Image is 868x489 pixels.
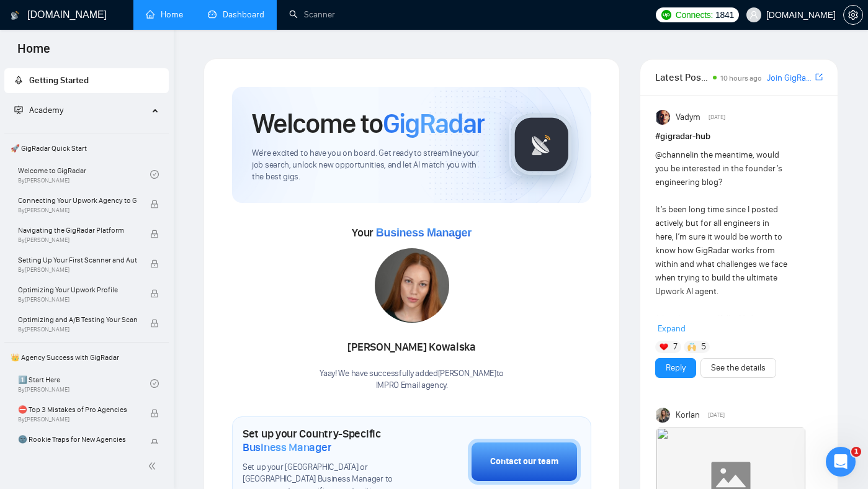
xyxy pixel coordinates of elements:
span: great [134,362,145,373]
div: Ні, дякую велике! Спокійного дня! [146,254,228,279]
div: AI Assistant from GigRadar 📡 каже… [10,345,238,418]
span: lock [150,439,159,447]
a: setting [843,10,863,20]
button: вибір GIF-файлів [59,394,69,404]
div: Ні, дякую велике!Спокійного дня! [136,247,238,286]
span: lock [150,200,159,209]
span: check-circle [150,170,159,179]
img: logo [11,6,19,25]
img: ❤️ [660,343,668,351]
span: Business Manager [376,227,472,239]
p: IMPRO Email agency . [320,380,504,392]
img: gigradar-logo.png [511,114,573,176]
button: go back [8,5,32,29]
div: Зрозуміла, дякую! [135,161,238,188]
a: See the details [711,361,766,375]
span: Optimizing and A/B Testing Your Scanner for Better Results [18,313,137,326]
span: Vadym [676,110,700,124]
span: check-circle [150,379,159,388]
span: lock [150,409,159,418]
div: Iryna каже… [10,296,238,345]
div: natalia.s@impro-email.agency каже… [10,161,238,198]
div: Yaay! We have successfully added [PERSON_NAME] to [320,368,504,392]
div: Тоді наразі я закриваю цей чат. Спокійного дня!🙏Add reaction [10,296,204,335]
span: rocket [14,76,23,84]
a: Reply [666,361,686,375]
a: Join GigRadar Slack Community [767,71,813,85]
span: ⛔ Top 3 Mistakes of Pro Agencies [18,403,137,416]
iframe: To enrich screen reader interactions, please activate Accessibility in Grammarly extension settings [826,447,856,477]
span: Navigating the GigRadar Platform [18,224,137,236]
span: fund-projection-screen [14,105,23,114]
img: 🙌 [687,343,696,351]
div: Тоді наразі я закриваю цей чат. Спокійного дня!🙏 [20,303,194,328]
img: upwork-logo.png [661,10,671,20]
div: natalia.s@impro-email.agency каже… [10,247,238,296]
span: Academy [14,105,63,115]
div: [PERSON_NAME] Kowalska [320,337,504,358]
span: By [PERSON_NAME] [18,207,137,214]
span: By [PERSON_NAME] [18,326,137,333]
a: Welcome to GigRadarBy[PERSON_NAME] [18,161,150,188]
span: 5 [701,341,706,353]
span: 1 [851,447,861,457]
li: Getting Started [4,68,169,93]
span: Business Manager [243,441,331,454]
span: lock [150,230,159,238]
span: Optimizing Your Upwork Profile [18,284,137,296]
span: Your [352,226,472,240]
span: lock [150,319,159,328]
button: Завантажити вкладений файл [19,394,29,404]
span: lock [150,289,159,298]
button: Вибір емодзі [39,394,49,404]
button: Start recording [79,394,89,404]
span: We're excited to have you on board. Get ready to streamline your job search, unlock new opportuni... [252,148,490,183]
span: [DATE] [708,410,725,421]
span: user [749,11,758,19]
div: Закрити [218,5,240,27]
span: 10 hours ago [720,74,762,83]
a: export [815,71,823,83]
img: Profile image for Iryna [35,7,55,27]
h1: Set up your Country-Specific [243,427,406,454]
button: Reply [655,358,696,378]
span: By [PERSON_NAME] [18,266,137,274]
span: Latest Posts from the GigRadar Community [655,70,709,85]
span: 👑 Agency Success with GigRadar [6,345,168,370]
span: By [PERSON_NAME] [18,416,137,423]
span: 🚀 GigRadar Quick Start [6,136,168,161]
span: Home [7,40,60,66]
a: dashboardDashboard [208,9,264,20]
img: Korlan [656,408,671,423]
span: Korlan [676,408,700,422]
span: By [PERSON_NAME] [18,296,137,303]
button: Головна [194,5,218,29]
div: Contact our team [490,455,558,469]
h1: # gigradar-hub [655,130,823,143]
span: [DATE] [709,112,725,123]
div: Наразі ми протестували також цей промпт [If the client asks about the quote or estimate, ask for ... [20,83,194,143]
a: searchScanner [289,9,335,20]
div: Дякую і вам. Підкажіть будь ласка чи можу я ще чимось вам допомогти?Add reaction [10,197,204,236]
p: У мережі [60,16,98,28]
span: Getting Started [29,75,89,86]
div: Ви оцінили бесіду [25,361,168,374]
div: Так бувало, але не часто) [110,45,228,58]
span: Academy [29,105,63,115]
button: Contact our team [468,439,581,485]
h1: [PERSON_NAME] [60,6,141,16]
div: natalia.s@impro-email.agency каже… [10,38,238,75]
span: @channel [655,150,692,160]
span: export [815,72,823,82]
div: Дякую і вам. Підкажіть будь ласка чи можу я ще чимось вам допомогти? [20,205,194,229]
img: 1717012260050-80.jpg [375,248,449,323]
textarea: Повідомлення... [11,368,238,389]
span: 1841 [715,8,734,22]
span: 🌚 Rookie Traps for New Agencies [18,433,137,446]
span: double-left [148,460,160,472]
div: Iryna каже… [10,197,238,246]
button: setting [843,5,863,25]
span: Connecting Your Upwork Agency to GigRadar [18,194,137,207]
span: Connects: [676,8,713,22]
a: homeHome [146,9,183,20]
